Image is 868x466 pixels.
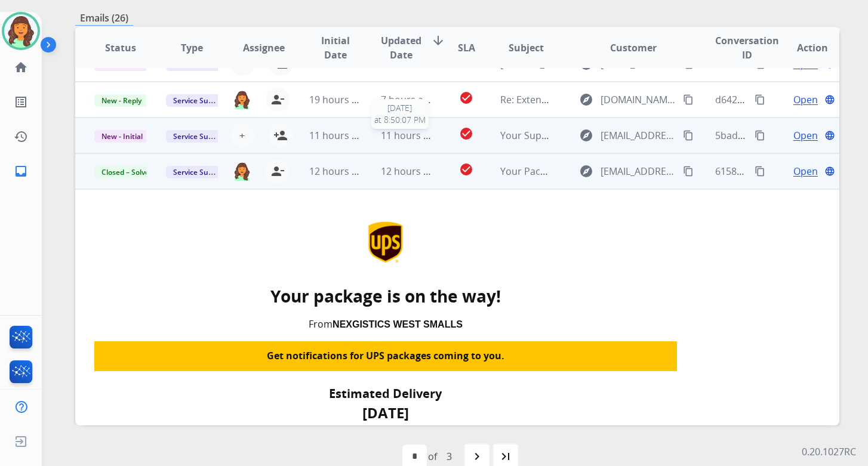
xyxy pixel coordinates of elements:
mat-icon: check_circle [459,91,473,105]
mat-icon: home [14,60,28,75]
mat-icon: content_copy [755,94,765,105]
span: + [239,128,245,143]
mat-icon: explore [579,164,593,178]
span: Status [105,41,136,55]
span: [DATE] between 2:00 PM - 6:00 PM [291,403,480,440]
p: Emails (26) [75,11,133,26]
span: 12 hours ago [381,165,440,178]
span: SLA [458,41,475,55]
mat-icon: person_add [273,128,288,143]
div: of [428,449,437,464]
span: 19 hours ago [309,93,368,106]
mat-icon: list_alt [14,95,28,109]
span: Open [793,128,818,143]
mat-icon: language [824,130,835,141]
span: Estimated Delivery [329,385,442,402]
mat-icon: last_page [498,449,513,464]
mat-icon: content_copy [683,130,694,141]
span: Service Support [166,166,234,178]
span: Your Package Has Shipped [500,165,620,178]
span: 12 hours ago [309,165,368,178]
mat-icon: arrow_downward [431,33,445,48]
span: Open [793,164,818,178]
mat-icon: history [14,129,28,144]
span: Initial Date [309,33,361,62]
th: Action [768,27,839,69]
span: Your package is on the way! [270,285,501,307]
mat-icon: content_copy [683,166,694,177]
span: Re: Extend Claim [PERSON_NAME] eefbc1ef-65c8-41a4-b29d-64359f98594e [500,93,831,106]
span: Updated Date [381,33,421,62]
span: Assignee [243,41,285,55]
mat-icon: person_remove [270,164,285,178]
span: [EMAIL_ADDRESS][DOMAIN_NAME] [601,128,676,143]
span: [DOMAIN_NAME][EMAIL_ADDRESS][DOMAIN_NAME] [601,92,676,107]
span: Type [181,41,203,55]
mat-icon: explore [579,128,593,143]
img: agent-avatar [233,162,251,181]
mat-icon: inbox [14,164,28,178]
span: From [309,317,463,331]
span: [DATE] [374,102,426,114]
mat-icon: language [824,94,835,105]
mat-icon: person_remove [270,92,285,107]
mat-icon: check_circle [459,162,473,177]
span: 11 hours ago [309,129,368,142]
span: Closed – Solved [94,166,161,178]
button: + [230,124,254,147]
span: 11 hours ago [381,129,440,142]
span: Service Support [166,94,234,107]
tr: UPS.com [94,209,677,275]
span: at 8:50:07 PM [374,114,426,126]
span: Customer [610,41,657,55]
span: 7 hours ago [381,93,435,106]
p: 0.20.1027RC [802,445,856,459]
span: Your Super73 order LI-209923 is on the way [500,129,695,142]
span: New - Reply [94,94,149,107]
mat-icon: explore [579,92,593,107]
img: avatar [4,14,38,48]
span: Subject [509,41,544,55]
mat-icon: check_circle [459,126,473,141]
span: Conversation ID [715,33,779,62]
mat-icon: language [824,166,835,177]
span: Open [793,92,818,107]
span: Get notifications for UPS packages coming to you. [267,349,504,362]
strong: NEXGISTICS WEST SMALLS [333,319,463,329]
mat-icon: navigate_next [470,449,484,464]
span: Service Support [166,130,234,143]
span: New - Initial [94,130,150,143]
img: agent-avatar [233,90,251,110]
img: UPS [364,221,407,263]
mat-icon: content_copy [755,166,765,177]
mat-icon: content_copy [683,94,694,105]
mat-icon: content_copy [755,130,765,141]
span: [EMAIL_ADDRESS][DOMAIN_NAME] [601,164,676,178]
